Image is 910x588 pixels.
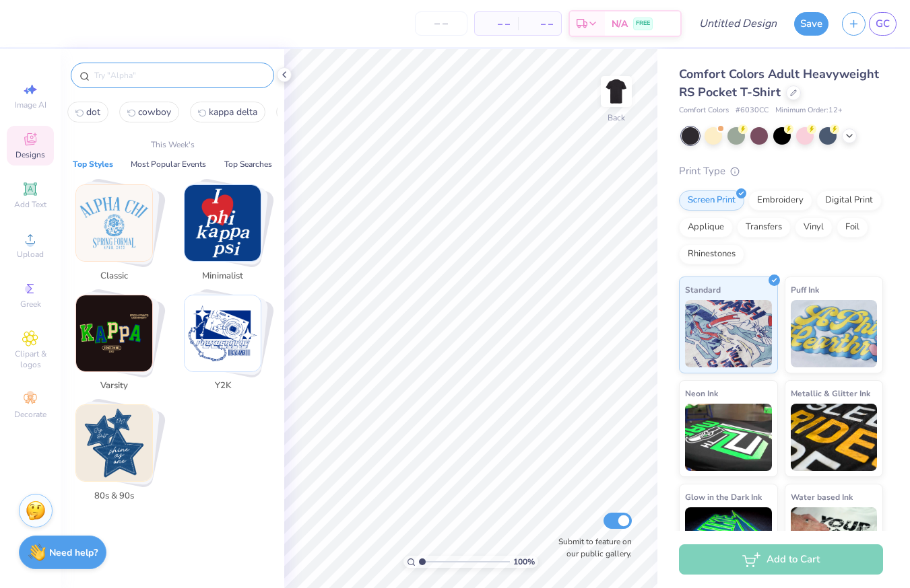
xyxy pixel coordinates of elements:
[791,386,870,400] span: Metallic & Glitter Ink
[276,102,337,122] button: western3
[17,249,44,260] span: Upload
[679,217,733,237] div: Applique
[185,295,261,371] img: Y2K
[679,66,879,100] span: Comfort Colors Adult Heavyweight RS Pocket T-Shirt
[190,102,265,122] button: kappa delta2
[92,379,136,393] span: Varsity
[15,100,46,110] span: Image AI
[415,11,467,36] input: – –
[679,244,744,264] div: Rhinestones
[176,295,278,398] button: Stack Card Button Y2K
[794,12,828,36] button: Save
[603,78,630,105] img: Back
[151,139,195,151] p: This Week's
[685,283,721,297] span: Standard
[685,507,772,575] img: Glow in the Dark Ink
[791,300,878,367] img: Puff Ink
[92,490,136,503] span: 80s & 90s
[14,409,46,420] span: Decorate
[209,106,257,118] span: kappa delta
[67,404,169,508] button: Stack Card Button 80s & 90s
[483,17,510,31] span: – –
[86,106,100,118] span: dot
[775,105,843,116] span: Minimum Order: 12 +
[795,217,833,237] div: Vinyl
[679,105,729,116] span: Comfort Colors
[201,270,245,283] span: Minimalist
[220,157,276,171] button: Top Searches
[748,190,812,211] div: Embroidery
[119,102,179,122] button: cowboy1
[513,556,535,568] span: 100 %
[176,184,278,288] button: Stack Card Button Minimalist
[685,404,772,471] img: Neon Ink
[869,12,897,36] a: GC
[67,102,108,122] button: dot0
[76,405,152,481] img: 80s & 90s
[76,295,152,371] img: Varsity
[7,348,54,370] span: Clipart & logos
[688,10,787,37] input: Untitled Design
[185,185,261,261] img: Minimalist
[93,69,265,82] input: Try "Alpha"
[791,283,819,297] span: Puff Ink
[67,184,169,288] button: Stack Card Button Classic
[876,16,890,32] span: GC
[736,105,769,116] span: # 6030CC
[15,149,45,160] span: Designs
[636,19,650,28] span: FREE
[608,112,625,124] div: Back
[679,163,883,179] div: Print Type
[816,190,882,211] div: Digital Print
[67,295,169,398] button: Stack Card Button Varsity
[92,270,136,283] span: Classic
[49,546,98,559] strong: Need help?
[20,299,41,309] span: Greek
[69,157,117,171] button: Top Styles
[837,217,868,237] div: Foil
[76,185,152,261] img: Classic
[127,157,210,171] button: Most Popular Events
[685,490,762,504] span: Glow in the Dark Ink
[612,17,628,31] span: N/A
[737,217,791,237] div: Transfers
[791,404,878,471] img: Metallic & Glitter Ink
[138,106,171,118] span: cowboy
[791,507,878,575] img: Water based Ink
[14,199,46,210] span: Add Text
[551,536,632,560] label: Submit to feature on our public gallery.
[526,17,553,31] span: – –
[679,190,744,211] div: Screen Print
[201,379,245,393] span: Y2K
[685,386,718,400] span: Neon Ink
[791,490,853,504] span: Water based Ink
[685,300,772,367] img: Standard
